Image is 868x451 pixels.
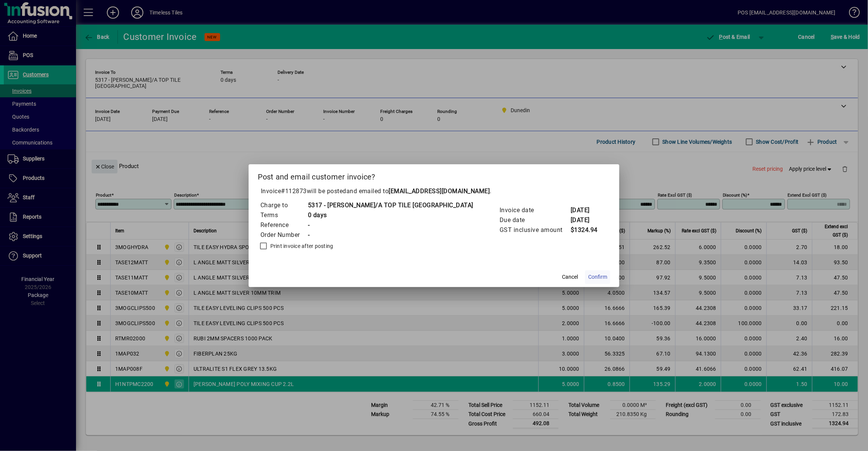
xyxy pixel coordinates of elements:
[260,200,308,210] td: Charge to
[258,187,611,196] p: Invoice will be posted .
[346,187,490,195] span: and emailed to
[588,273,607,281] span: Confirm
[499,215,570,225] td: Due date
[281,187,307,195] span: #112873
[308,220,474,230] td: -
[570,225,601,235] td: $1324.94
[562,273,578,281] span: Cancel
[308,230,474,240] td: -
[308,200,474,210] td: 5317 - [PERSON_NAME]/A TOP TILE [GEOGRAPHIC_DATA]
[269,242,333,250] label: Print invoice after posting
[570,215,601,225] td: [DATE]
[570,205,601,215] td: [DATE]
[558,270,582,284] button: Cancel
[260,230,308,240] td: Order Number
[249,164,620,186] h2: Post and email customer invoice?
[260,220,308,230] td: Reference
[499,205,570,215] td: Invoice date
[260,210,308,220] td: Terms
[585,270,610,284] button: Confirm
[308,210,474,220] td: 0 days
[389,187,490,195] b: [EMAIL_ADDRESS][DOMAIN_NAME]
[499,225,570,235] td: GST inclusive amount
